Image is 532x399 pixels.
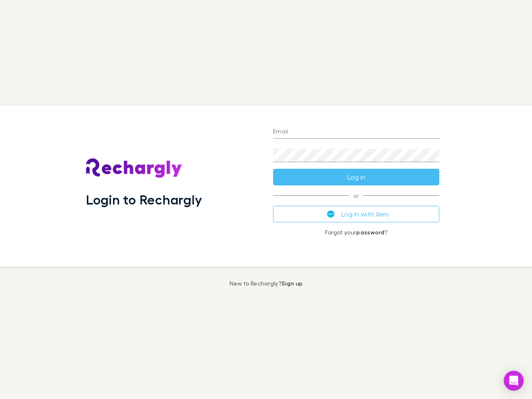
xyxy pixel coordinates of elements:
div: Open Intercom Messenger [504,371,524,391]
p: New to Rechargly? [229,280,303,287]
button: Log in with Xero [273,206,439,222]
h1: Login to Rechargly [86,192,202,207]
button: Log in [273,169,439,185]
p: Forgot your ? [273,229,439,236]
img: Xero's logo [327,210,335,218]
img: Rechargly's Logo [86,158,182,178]
span: or [273,195,439,196]
a: Sign up [281,280,303,287]
a: password [356,229,384,236]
